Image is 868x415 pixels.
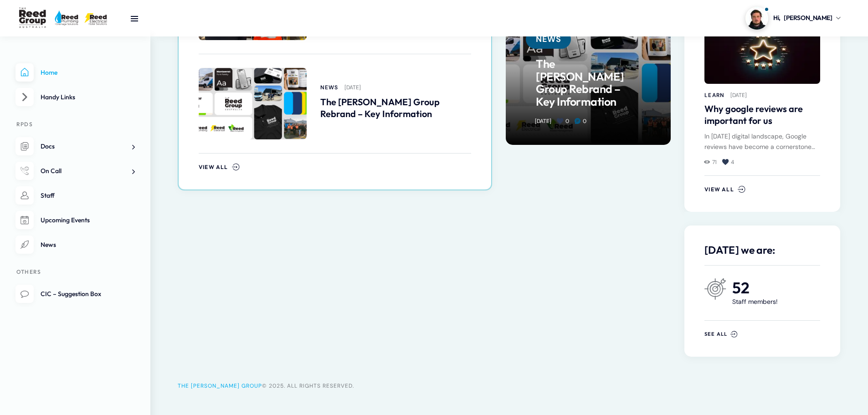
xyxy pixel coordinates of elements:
[526,30,571,49] a: News
[704,243,775,256] span: [DATE] we are:
[320,96,471,120] a: The [PERSON_NAME] Group Rebrand – Key Information
[712,159,717,166] span: 71
[730,92,747,99] a: [DATE]
[320,83,339,92] a: News
[704,103,820,127] a: Why google reviews are important for us
[745,7,841,30] a: Profile picture of Dylan GledhillHi,[PERSON_NAME]
[178,380,841,391] div: © 2025. All Rights Reserved.
[773,13,781,23] span: Hi,
[704,184,745,194] a: View All
[704,186,734,193] span: View All
[199,164,228,170] span: View All
[344,84,361,91] a: [DATE]
[199,162,240,172] a: View All
[723,158,740,166] a: 4
[704,282,820,295] div: 52
[784,13,832,23] span: [PERSON_NAME]
[536,58,641,108] a: The [PERSON_NAME] Group Rebrand – Key Information
[535,118,551,125] a: [DATE]
[178,382,262,389] a: The [PERSON_NAME] Group
[565,118,569,125] span: 0
[704,331,727,337] span: See all
[731,159,734,166] span: 4
[704,158,723,166] a: 71
[704,296,820,307] div: Staff members!
[704,131,820,152] div: In [DATE] digital landscape, Google reviews have become a cornerstone…
[557,117,575,125] a: 0
[583,118,586,125] span: 0
[575,117,592,125] a: 0
[704,91,724,99] a: Learn
[704,329,738,339] a: See all
[745,7,768,30] img: Profile picture of Dylan Gledhill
